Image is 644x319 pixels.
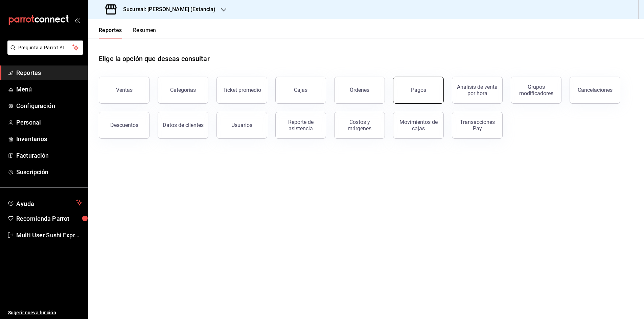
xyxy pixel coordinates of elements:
[16,231,82,240] span: Multi User Sushi Express
[275,112,326,139] button: Reporte de asistencia
[456,119,498,132] div: Transacciones Pay
[275,77,326,104] button: Cajas
[280,119,322,132] div: Reporte de asistencia
[16,118,82,127] span: Personal
[350,87,369,93] div: Órdenes
[7,41,83,55] button: Pregunta a Parrot AI
[16,151,82,160] span: Facturación
[99,112,149,139] button: Descuentos
[456,84,498,97] div: Análisis de venta por hora
[16,134,82,143] span: Inventarios
[99,77,149,104] button: Ventas
[393,77,444,104] button: Pagos
[334,112,385,139] button: Costos y márgenes
[339,119,381,132] div: Costos y márgenes
[118,5,215,14] h3: Sucursal: [PERSON_NAME] (Estancia)
[515,84,557,97] div: Grupos modificadores
[452,112,503,139] button: Transacciones Pay
[170,87,196,93] div: Categorías
[16,198,73,207] span: Ayuda
[16,68,82,77] span: Reportes
[158,77,208,104] button: Categorías
[16,167,82,177] span: Suscripción
[334,77,385,104] button: Órdenes
[99,54,210,64] h1: Elige la opción que deseas consultar
[511,77,561,104] button: Grupos modificadores
[393,112,444,139] button: Movimientos de cajas
[570,77,620,104] button: Cancelaciones
[99,27,156,38] div: navigation tabs
[578,87,613,93] div: Cancelaciones
[216,112,267,139] button: Usuarios
[16,85,82,94] span: Menú
[163,122,204,128] div: Datos de clientes
[16,101,82,110] span: Configuración
[16,214,82,223] span: Recomienda Parrot
[133,27,156,38] button: Resumen
[99,27,122,38] button: Reportes
[216,77,267,104] button: Ticket promedio
[452,77,503,104] button: Análisis de venta por hora
[223,87,261,93] div: Ticket promedio
[18,44,73,51] span: Pregunta a Parrot AI
[5,49,83,56] a: Pregunta a Parrot AI
[110,122,138,128] div: Descuentos
[231,122,252,128] div: Usuarios
[294,87,307,93] div: Cajas
[411,87,426,93] div: Pagos
[8,309,82,316] span: Sugerir nueva función
[74,18,80,23] button: open_drawer_menu
[397,119,439,132] div: Movimientos de cajas
[158,112,208,139] button: Datos de clientes
[116,87,133,93] div: Ventas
